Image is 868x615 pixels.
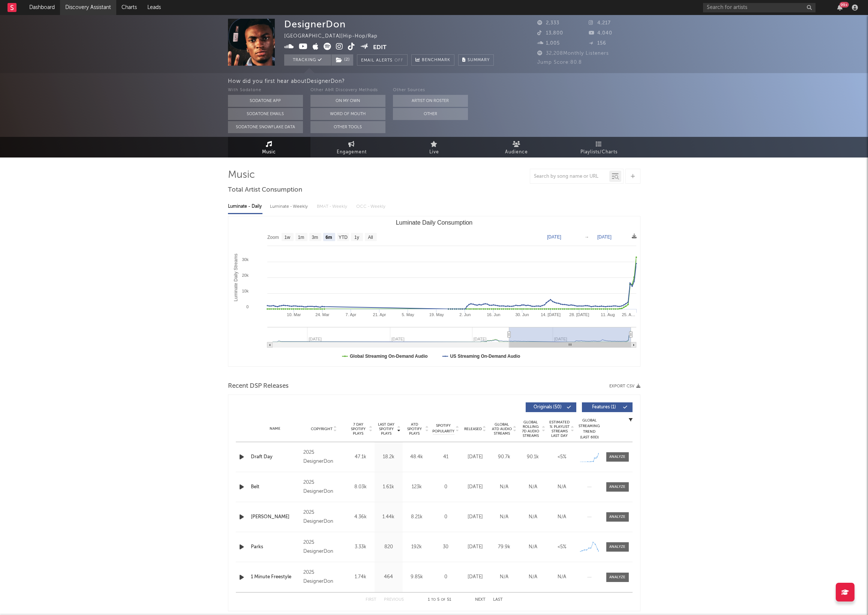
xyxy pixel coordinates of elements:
text: 30. Jun [515,312,529,317]
div: [DATE] [463,513,488,521]
text: YTD [338,235,347,240]
span: 156 [589,41,606,46]
div: N/A [492,573,517,581]
div: 0 [433,483,459,491]
div: Luminate - Daily [228,200,262,213]
text: 6m [325,235,332,240]
span: Music [262,148,276,157]
div: [DATE] [463,573,488,581]
div: Parks [251,543,300,551]
div: Global Streaming Trend (Last 60D) [578,418,601,440]
span: Originals ( 50 ) [531,405,565,409]
div: Other Sources [393,86,468,95]
button: Other [393,108,468,120]
span: of [441,598,445,601]
text: 2. Jun [459,312,471,317]
text: Zoom [267,235,279,240]
div: 0 [433,513,459,521]
div: 123k [405,483,429,491]
span: Features ( 1 ) [587,405,621,409]
span: Audience [505,148,528,157]
span: 13,800 [537,31,563,36]
span: Jump Score: 80.8 [537,60,582,65]
a: Benchmark [411,54,454,66]
button: (2) [331,54,353,66]
div: N/A [520,573,546,581]
span: 32,208 Monthly Listeners [537,51,609,56]
a: [PERSON_NAME] [251,513,300,521]
button: Other Tools [310,121,385,133]
div: 48.4k [405,453,429,461]
button: Summary [458,54,494,66]
button: Word Of Mouth [310,108,385,120]
button: First [366,598,376,602]
span: 2,333 [537,21,559,25]
span: ATD Spotify Plays [405,422,424,436]
span: Last Day Spotify Plays [376,422,396,436]
text: 28. [DATE] [569,312,589,317]
button: 99+ [837,4,843,10]
text: Global Streaming On-Demand Audio [350,354,428,359]
text: 10. Mar [287,312,301,317]
text: 3m [312,235,318,240]
div: [DATE] [463,543,488,551]
div: 41 [433,453,459,461]
div: 99 + [840,2,849,7]
text: 14. [DATE] [541,312,561,317]
div: 30 [433,543,459,551]
div: N/A [549,513,574,521]
button: Next [475,598,486,602]
div: 192k [405,543,429,551]
a: 1 Minute Freestyle [251,573,300,581]
span: Live [429,148,439,157]
div: Other A&R Discovery Methods [310,86,385,95]
div: 820 [376,543,401,551]
button: Originals(50) [526,402,576,412]
span: 7 Day Spotify Plays [348,422,368,436]
button: Artist on Roster [393,95,468,107]
button: Email AlertsOff [357,54,408,66]
a: Draft Day [251,453,300,461]
div: 2025 DesignerDon [303,568,344,586]
a: Music [228,137,310,157]
input: Search by song name or URL [530,174,609,180]
text: 25. A… [622,312,635,317]
span: 1,005 [537,41,560,46]
div: 3.33k [348,543,373,551]
a: Engagement [310,137,393,157]
button: Sodatone Snowflake Data [228,121,303,133]
text: Luminate Daily Streams [233,253,238,301]
div: N/A [549,573,574,581]
text: 7. Apr [345,312,356,317]
div: With Sodatone [228,86,303,95]
div: 8.21k [405,513,429,521]
div: [DATE] [463,453,488,461]
span: 4,217 [589,21,611,25]
text: 11. Aug [601,312,615,317]
a: Audience [475,137,558,157]
div: 47.1k [348,453,373,461]
button: Previous [384,598,404,602]
em: Off [394,58,403,63]
div: Belt [251,483,300,491]
div: 18.2k [376,453,401,461]
span: Summary [468,58,490,62]
div: 4.36k [348,513,373,521]
div: [DATE] [463,483,488,491]
div: 8.03k [348,483,373,491]
div: 2025 DesignerDon [303,478,344,496]
button: Last [493,598,503,602]
input: Search for artists [703,3,816,12]
div: [GEOGRAPHIC_DATA] | Hip-Hop/Rap [284,32,386,41]
div: N/A [520,513,546,521]
button: Edit [373,43,387,52]
div: 1.74k [348,573,373,581]
text: 20k [242,273,249,277]
text: Luminate Daily Consumption [396,219,472,226]
div: N/A [520,483,546,491]
span: Recent DSP Releases [228,382,289,391]
span: Benchmark [422,56,450,65]
div: DesignerDon [284,19,346,30]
